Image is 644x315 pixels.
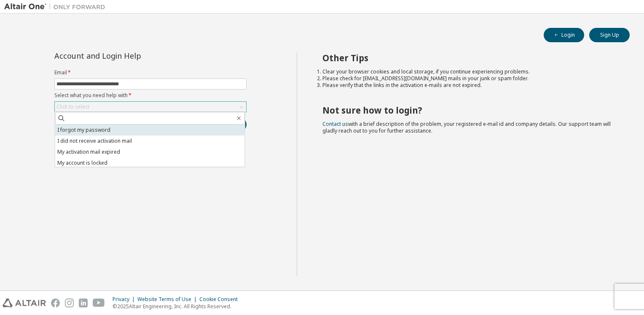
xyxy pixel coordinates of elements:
li: Please verify that the links in the activation e-mails are not expired. [322,82,615,89]
img: facebook.svg [51,299,60,307]
img: linkedin.svg [79,299,88,307]
div: Click to select [55,102,246,112]
div: Cookie Consent [199,296,243,303]
label: Select what you need help with [54,92,247,99]
button: Login [544,28,584,42]
li: I forgot my password [55,125,245,136]
a: Contact us [322,120,348,128]
div: Account and Login Help [54,52,208,59]
div: Privacy [113,296,137,303]
button: Sign Up [589,28,630,42]
h2: Not sure how to login? [322,105,615,116]
li: Please check for [EMAIL_ADDRESS][DOMAIN_NAME] mails in your junk or spam folder. [322,75,615,82]
li: Clear your browser cookies and local storage, if you continue experiencing problems. [322,68,615,75]
img: Altair One [4,3,110,11]
div: Click to select [56,103,89,110]
h2: Other Tips [322,52,615,63]
img: altair_logo.svg [3,299,46,307]
img: instagram.svg [65,299,74,307]
p: © 2025 Altair Engineering, Inc. All Rights Reserved. [113,303,243,310]
label: Email [54,69,247,76]
span: with a brief description of the problem, your registered e-mail id and company details. Our suppo... [322,120,611,134]
img: youtube.svg [93,299,105,307]
div: Website Terms of Use [137,296,199,303]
